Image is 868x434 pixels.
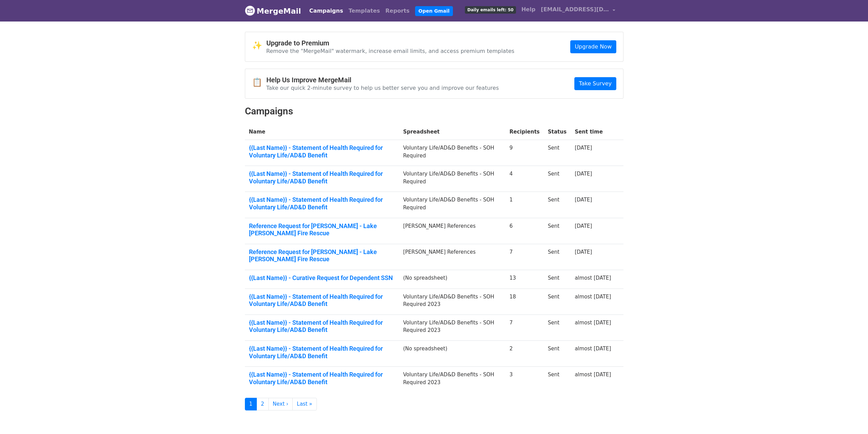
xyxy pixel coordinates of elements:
th: Recipients [505,124,544,140]
td: Voluntary Life/AD&D Benefits - SOH Required 2023 [399,367,505,393]
a: [DATE] [575,171,592,177]
td: 4 [505,166,544,192]
a: {{Last Name}} - Statement of Health Required for Voluntary Life/AD&D Benefit [249,319,395,334]
a: almost [DATE] [575,294,611,300]
a: MergeMail [245,4,301,18]
h4: Upgrade to Premium [266,39,515,47]
span: 📋 [252,78,266,87]
a: 2 [256,398,269,410]
a: {{Last Name}} - Statement of Health Required for Voluntary Life/AD&D Benefit [249,345,395,360]
a: almost [DATE] [575,372,611,378]
th: Spreadsheet [399,124,505,140]
td: 7 [505,244,544,270]
a: 1 [245,398,257,410]
td: 13 [505,270,544,289]
a: Last » [292,398,317,410]
a: {{Last Name}} - Statement of Health Required for Voluntary Life/AD&D Benefit [249,371,395,386]
td: Sent [544,166,571,192]
th: Sent time [571,124,615,140]
td: 9 [505,140,544,166]
img: MergeMail logo [245,5,255,16]
p: Remove the "MergeMail" watermark, increase email limits, and access premium templates [266,47,515,55]
a: Daily emails left: 50 [462,3,518,16]
td: Sent [544,367,571,393]
a: [DATE] [575,145,592,151]
a: {{Last Name}} - Statement of Health Required for Voluntary Life/AD&D Benefit [249,170,395,185]
a: almost [DATE] [575,275,611,281]
p: Take our quick 2-minute survey to help us better serve you and improve our features [266,84,499,92]
a: Campaigns [307,4,346,18]
a: [DATE] [575,249,592,255]
a: [DATE] [575,197,592,203]
a: {{Last Name}} - Statement of Health Required for Voluntary Life/AD&D Benefit [249,293,395,308]
td: Sent [544,270,571,289]
a: {{Last Name}} - Statement of Health Required for Voluntary Life/AD&D Benefit [249,196,395,211]
a: almost [DATE] [575,346,611,352]
span: [EMAIL_ADDRESS][DOMAIN_NAME] [541,5,609,14]
td: Sent [544,289,571,314]
a: Next › [268,398,293,410]
td: Sent [544,140,571,166]
td: 18 [505,289,544,314]
td: (No spreadsheet) [399,270,505,289]
td: Sent [544,314,571,340]
td: Voluntary Life/AD&D Benefits - SOH Required [399,166,505,192]
td: 3 [505,367,544,393]
a: Take Survey [574,77,616,90]
td: 7 [505,314,544,340]
td: 6 [505,218,544,244]
a: Upgrade Now [570,40,616,53]
td: Sent [544,244,571,270]
td: Sent [544,341,571,367]
td: Sent [544,218,571,244]
td: 1 [505,192,544,218]
td: [PERSON_NAME] References [399,218,505,244]
a: {{Last Name}} - Curative Request for Dependent SSN [249,274,395,282]
a: Reference Request for [PERSON_NAME] - Lake [PERSON_NAME] Fire Rescue [249,222,395,237]
span: Daily emails left: 50 [465,6,516,14]
td: Sent [544,192,571,218]
h4: Help Us Improve MergeMail [266,76,499,84]
td: (No spreadsheet) [399,341,505,367]
a: Templates [346,4,383,18]
th: Status [544,124,571,140]
a: almost [DATE] [575,320,611,326]
a: Open Gmail [415,6,453,16]
a: [DATE] [575,223,592,229]
span: ✨ [252,41,266,51]
a: Help [519,3,538,16]
td: 2 [505,341,544,367]
a: {{Last Name}} - Statement of Health Required for Voluntary Life/AD&D Benefit [249,144,395,159]
td: Voluntary Life/AD&D Benefits - SOH Required 2023 [399,314,505,340]
th: Name [245,124,399,140]
a: Reports [383,4,412,18]
td: [PERSON_NAME] References [399,244,505,270]
td: Voluntary Life/AD&D Benefits - SOH Required 2023 [399,289,505,314]
a: Reference Request for [PERSON_NAME] - Lake [PERSON_NAME] Fire Rescue [249,248,395,263]
a: [EMAIL_ADDRESS][DOMAIN_NAME] [538,3,618,19]
td: Voluntary Life/AD&D Benefits - SOH Required [399,192,505,218]
td: Voluntary Life/AD&D Benefits - SOH Required [399,140,505,166]
h2: Campaigns [245,106,623,117]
